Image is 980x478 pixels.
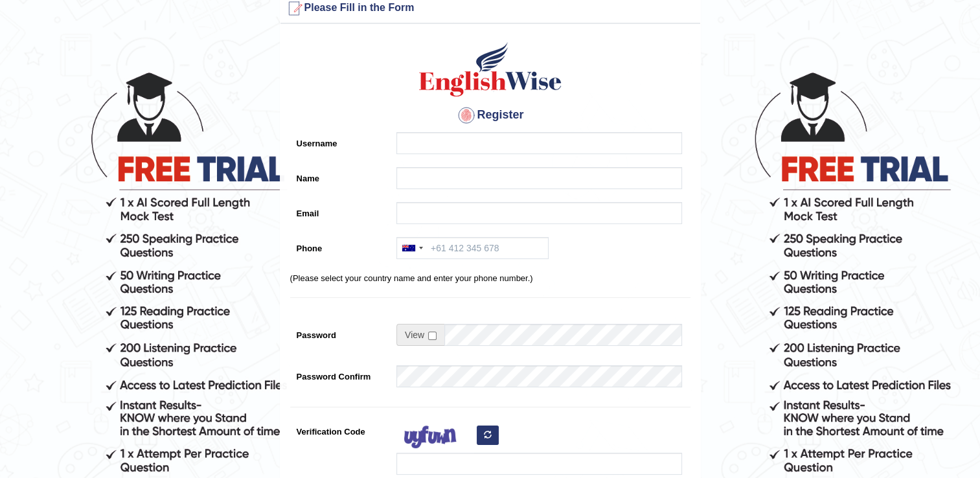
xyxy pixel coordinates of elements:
p: (Please select your country name and enter your phone number.) [290,272,690,284]
label: Verification Code [290,420,391,438]
input: Show/Hide Password [428,332,437,340]
input: +61 412 345 678 [396,237,549,259]
label: Name [290,167,391,185]
label: Username [290,132,391,150]
label: Phone [290,237,391,255]
label: Email [290,202,391,220]
img: Logo of English Wise create a new account for intelligent practice with AI [416,40,564,98]
label: Password [290,324,391,341]
label: Password Confirm [290,365,391,383]
div: Australia: +61 [397,238,427,258]
h4: Register [290,105,690,126]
